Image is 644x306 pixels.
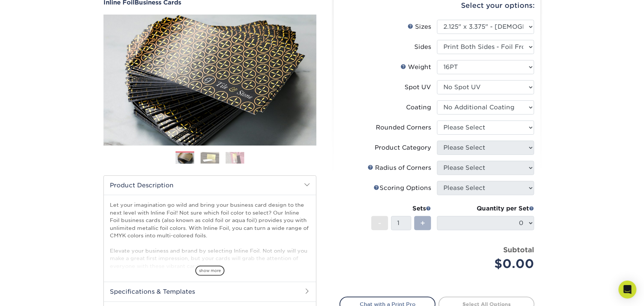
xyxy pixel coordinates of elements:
[104,176,316,195] h2: Product Description
[368,163,431,172] div: Radius of Corners
[104,282,316,301] h2: Specifications & Templates
[176,149,194,168] img: Business Cards 01
[437,204,534,213] div: Quantity per Set
[619,281,637,299] div: Open Intercom Messenger
[376,123,431,132] div: Rounded Corners
[378,218,381,229] span: -
[195,266,225,276] span: show more
[226,152,244,163] img: Business Cards 03
[420,218,425,229] span: +
[503,246,534,254] strong: Subtotal
[406,103,431,112] div: Coating
[414,43,431,51] div: Sides
[374,184,431,193] div: Scoring Options
[371,204,431,213] div: Sets
[408,22,431,31] div: Sizes
[201,152,219,163] img: Business Cards 02
[375,143,431,152] div: Product Category
[400,63,431,72] div: Weight
[443,255,534,273] div: $0.00
[405,83,431,92] div: Spot UV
